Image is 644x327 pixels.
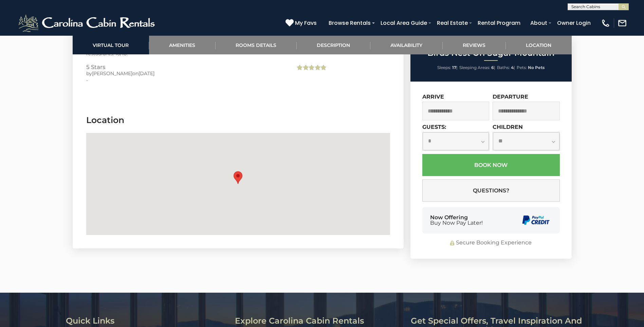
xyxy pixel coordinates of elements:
strong: No Pets [528,65,545,70]
a: Description [297,36,370,54]
label: Guests: [422,124,446,130]
span: [DATE] [139,70,154,76]
a: Availability [370,36,443,54]
strong: 6 [491,65,494,70]
div: Birds Nest On Sugar Mountain [234,171,242,184]
strong: 17 [452,65,456,70]
li: | [437,63,458,72]
div: Secure Booking Experience [422,239,560,247]
a: Local Area Guide [377,17,430,29]
a: Virtual Tour [73,36,149,54]
h3: 5 Stars [86,64,286,70]
label: Departure [493,93,528,100]
span: Buy Now Pay Later! [430,220,483,226]
a: Rental Program [474,17,524,29]
a: About [527,17,551,29]
span: [PERSON_NAME] [92,70,132,76]
button: Book Now [422,154,560,176]
a: Location [506,36,572,54]
img: White-1-2.png [17,13,158,33]
div: - [86,77,286,84]
a: Browse Rentals [325,17,374,29]
h3: Explore Carolina Cabin Rentals [235,316,404,325]
a: My Favs [286,19,318,28]
div: by on [86,70,286,77]
li: | [497,63,515,72]
span: Sleeping Areas: [459,65,490,70]
li: | [459,63,495,72]
span: Baths: [497,65,510,70]
img: phone-regular-white.png [601,18,610,28]
img: mail-regular-white.png [618,18,627,28]
h3: Location [86,114,390,126]
a: Rooms Details [216,36,297,54]
button: Questions? [422,179,560,202]
label: Children [493,124,523,130]
label: Arrive [422,93,444,100]
a: Owner Login [554,17,594,29]
span: My Favs [295,19,317,27]
span: Sleeps: [437,65,451,70]
h3: Quick Links [66,316,230,325]
div: Now Offering [430,215,483,226]
span: Pets: [517,65,527,70]
a: Amenities [149,36,216,54]
a: Reviews [443,36,506,54]
strong: 4 [511,65,514,70]
h2: Birds Nest On Sugar Mountain [412,49,570,57]
a: Real Estate [434,17,471,29]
